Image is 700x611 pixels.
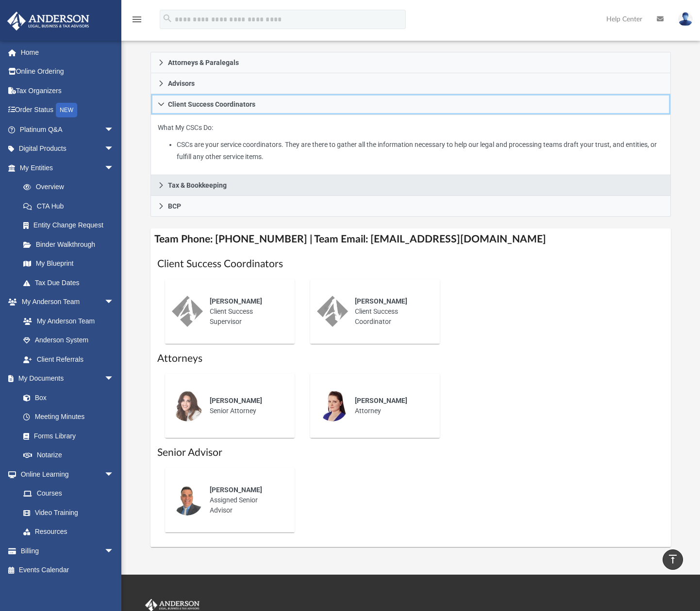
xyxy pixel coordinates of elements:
[172,296,203,327] img: thumbnail
[7,292,124,312] a: My Anderson Teamarrow_drop_down
[14,503,119,522] a: Video Training
[7,465,124,484] a: Online Learningarrow_drop_down
[7,62,129,81] a: Online Ordering
[168,182,227,189] span: Tax & Bookkeeping
[104,158,124,178] span: arrow_drop_down
[14,522,124,542] a: Resources
[104,541,124,561] span: arrow_drop_down
[104,292,124,312] span: arrow_drop_down
[14,426,119,446] a: Forms Library
[7,100,129,120] a: Order StatusNEW
[150,52,671,73] a: Attorneys & Paralegals
[7,43,129,62] a: Home
[7,561,129,580] a: Events Calendar
[355,397,407,404] span: [PERSON_NAME]
[150,94,671,115] a: Client Success Coordinators
[157,257,665,271] h1: Client Success Coordinators
[150,73,671,94] a: Advisors
[7,120,129,139] a: Platinum Q&Aarrow_drop_down
[14,331,124,350] a: Anderson System
[157,352,665,366] h1: Attorneys
[131,14,143,25] i: menu
[678,12,693,26] img: User Pic
[14,484,124,503] a: Courses
[104,139,124,159] span: arrow_drop_down
[131,18,143,25] a: menu
[104,120,124,140] span: arrow_drop_down
[177,139,664,162] li: CSCs are your service coordinators. They are there to gather all the information necessary to hel...
[348,289,433,334] div: Client Success Coordinator
[172,390,203,421] img: thumbnail
[7,369,124,388] a: My Documentsarrow_drop_down
[7,81,129,100] a: Tax Organizers
[150,196,671,217] a: BCP
[14,407,124,427] a: Meeting Minutes
[14,254,124,273] a: My Blueprint
[14,235,129,254] a: Binder Walkthrough
[150,115,671,175] div: Client Success Coordinators
[667,553,679,565] i: vertical_align_top
[210,297,262,305] span: [PERSON_NAME]
[14,311,119,331] a: My Anderson Team
[104,369,124,389] span: arrow_drop_down
[56,103,77,117] div: NEW
[7,541,129,561] a: Billingarrow_drop_down
[168,203,181,209] span: BCP
[663,549,683,570] a: vertical_align_top
[172,484,203,515] img: thumbnail
[104,465,124,484] span: arrow_drop_down
[203,478,288,522] div: Assigned Senior Advisor
[317,390,348,421] img: thumbnail
[150,175,671,196] a: Tax & Bookkeeping
[203,389,288,423] div: Senior Attorney
[14,388,119,407] a: Box
[210,397,262,404] span: [PERSON_NAME]
[14,273,129,292] a: Tax Due Dates
[14,350,124,369] a: Client Referrals
[355,297,407,305] span: [PERSON_NAME]
[317,296,348,327] img: thumbnail
[168,80,195,87] span: Advisors
[150,228,671,250] h4: Team Phone: [PHONE_NUMBER] | Team Email: [EMAIL_ADDRESS][DOMAIN_NAME]
[7,139,129,159] a: Digital Productsarrow_drop_down
[7,158,129,177] a: My Entitiesarrow_drop_down
[162,13,173,24] i: search
[203,289,288,334] div: Client Success Supervisor
[14,177,129,197] a: Overview
[210,486,262,494] span: [PERSON_NAME]
[14,196,129,216] a: CTA Hub
[157,446,665,460] h1: Senior Advisor
[14,216,129,235] a: Entity Change Request
[4,12,92,31] img: Anderson Advisors Platinum Portal
[158,122,664,162] p: What My CSCs Do:
[14,446,124,465] a: Notarize
[168,101,255,108] span: Client Success Coordinators
[168,59,239,66] span: Attorneys & Paralegals
[348,389,433,423] div: Attorney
